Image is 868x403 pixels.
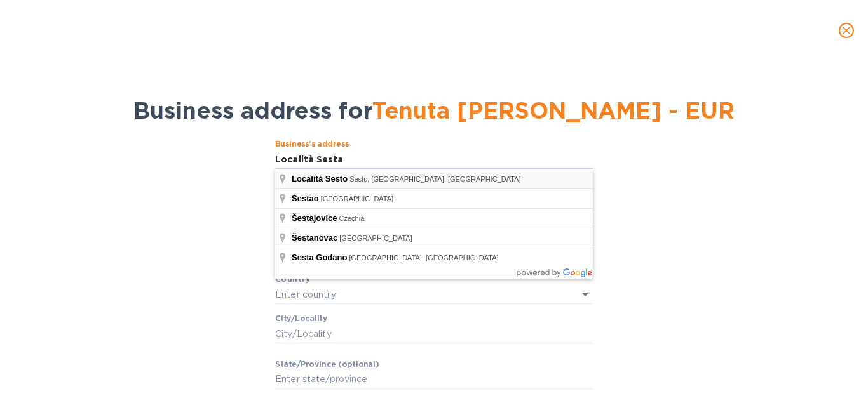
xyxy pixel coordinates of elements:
label: Stаte/Province (optional) [275,361,379,369]
span: Sesto, [GEOGRAPHIC_DATA], [GEOGRAPHIC_DATA] [349,175,520,183]
button: Open [576,286,594,303]
span: Sesta Godano [292,253,347,262]
span: Czechia [339,215,365,222]
span: Šestajovice [292,213,337,223]
span: [GEOGRAPHIC_DATA] [321,195,394,202]
span: Business address for [133,96,735,124]
input: Enter сountry [275,286,557,304]
input: Business’s аddress [275,150,593,169]
span: Sestao [292,194,319,203]
input: Сity/Locаlity [275,324,593,343]
input: Enter stаte/prоvince [275,370,593,389]
span: [GEOGRAPHIC_DATA] [339,234,412,242]
b: Country [275,274,311,284]
button: close [831,15,862,46]
span: Località Sesto [292,174,348,183]
label: Сity/Locаlity [275,315,327,323]
label: Business’s аddress [275,141,349,149]
span: [GEOGRAPHIC_DATA], [GEOGRAPHIC_DATA] [349,254,498,261]
span: Tenuta [PERSON_NAME] - EUR [372,96,735,124]
span: Šestanovac [292,233,337,242]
